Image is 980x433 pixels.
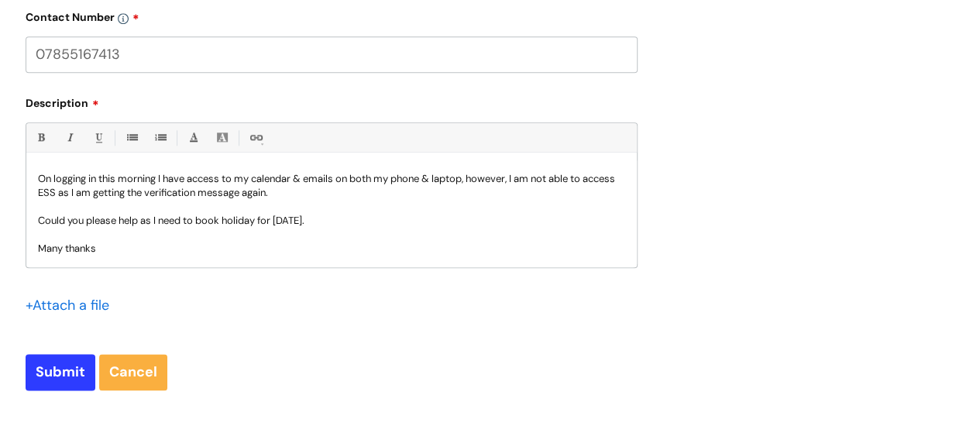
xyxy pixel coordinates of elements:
a: Underline(Ctrl-U) [88,128,108,147]
a: Link [246,128,265,147]
label: Contact Number [26,5,638,24]
a: Font Color [184,128,203,147]
a: 1. Ordered List (Ctrl-Shift-8) [150,128,170,147]
p: Many thanks [38,242,625,256]
img: info-icon.svg [118,13,129,24]
p: On logging in this morning I have access to my calendar & emails on both my phone & laptop, howev... [38,172,625,200]
a: • Unordered List (Ctrl-Shift-7) [122,128,141,147]
a: Italic (Ctrl-I) [60,128,79,147]
a: Cancel [99,354,167,390]
div: Attach a file [26,293,119,318]
a: Back Color [212,128,232,147]
a: Bold (Ctrl-B) [31,128,50,147]
input: Submit [26,354,95,390]
label: Description [26,91,638,110]
p: Could you please help as I need to book holiday for [DATE]. [38,214,625,228]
